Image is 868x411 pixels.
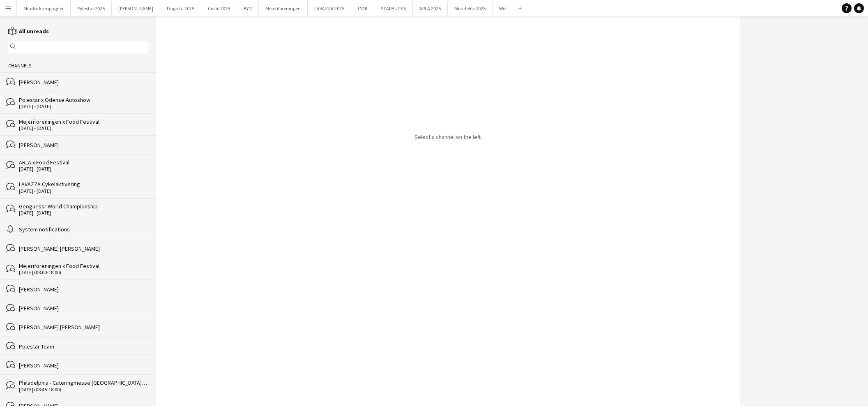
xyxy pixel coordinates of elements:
div: LAVAZZA Cykelaktivering [19,180,148,188]
div: Mejeriforeningen x Food Festival [19,118,148,125]
div: [PERSON_NAME] [19,79,148,86]
div: [PERSON_NAME] [19,362,148,369]
button: STARBUCKS [374,0,413,16]
button: BYD [237,0,259,16]
div: [DATE] - [DATE] [19,188,148,194]
div: Mejeriforeningen x Food Festival [19,262,148,270]
div: [PERSON_NAME] [19,305,148,312]
div: [DATE] - [DATE] [19,104,148,109]
div: ARLA x Food Festival [19,159,148,166]
button: ARLA 2025 [413,0,448,16]
button: Mindre kampagner [17,0,71,16]
button: [PERSON_NAME] [112,0,160,16]
div: [DATE] (08:45-18:00) [19,387,148,393]
div: Philadelphia - Cateringmesse [GEOGRAPHIC_DATA], Grenade - Cateringmesse Nord [19,379,148,386]
div: [PERSON_NAME] [19,141,148,149]
div: System notifications [19,226,148,233]
div: Polestar Team [19,343,148,350]
button: LAVAZZA 2025 [308,0,351,16]
div: Polestar x Odense Autoshow [19,96,148,104]
button: Mejeriforeningen [259,0,308,16]
div: [PERSON_NAME] [PERSON_NAME] [19,245,148,252]
div: [PERSON_NAME] [PERSON_NAME] [19,323,148,331]
div: [DATE] - [DATE] [19,125,148,131]
button: Mondeléz 2025 [448,0,493,16]
button: Wolt [493,0,515,16]
button: Polestar 2025 [71,0,112,16]
div: [DATE] - [DATE] [19,166,148,172]
button: Cocio 2025 [201,0,237,16]
button: Dagrofa 2025 [160,0,201,16]
div: [PERSON_NAME] [19,402,148,410]
div: [DATE] - [DATE] [19,210,148,216]
div: Geoguessr World Championship [19,203,148,210]
p: Select a channel on the left. [414,133,482,141]
a: All unreads [8,28,49,35]
div: [DATE] (08:00-18:00) [19,270,148,275]
button: L'OR [351,0,374,16]
div: [PERSON_NAME] [19,286,148,293]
